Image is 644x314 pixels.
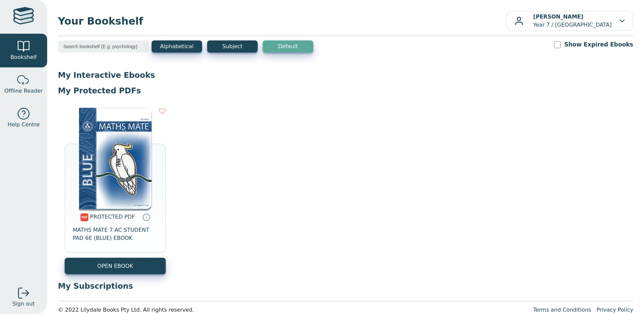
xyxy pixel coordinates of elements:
[533,13,612,29] p: Year 7 / [GEOGRAPHIC_DATA]
[533,13,583,20] b: [PERSON_NAME]
[58,281,633,291] p: My Subscriptions
[65,258,166,274] a: OPEN EBOOK
[80,213,89,221] img: pdf.svg
[58,40,149,53] input: Search bookshelf (E.g: psychology)
[4,87,43,95] span: Offline Reader
[58,306,528,314] div: © 2022 Lilydale Books Pty Ltd. All rights reserved.
[533,307,591,313] a: Terms and Conditions
[152,40,202,53] button: Alphabetical
[7,121,39,129] span: Help Centre
[263,40,313,53] button: Default
[90,214,135,220] span: PROTECTED PDF
[506,11,633,31] button: [PERSON_NAME]Year 7 / [GEOGRAPHIC_DATA]
[597,307,633,313] a: Privacy Policy
[12,300,35,308] span: Sign out
[142,213,150,221] a: Protected PDFs cannot be printed, copied or shared. They can be accessed online through Education...
[58,13,506,29] span: Your Bookshelf
[58,86,633,96] p: My Protected PDFs
[207,40,258,53] button: Subject
[10,53,37,61] span: Bookshelf
[73,226,158,242] span: MATHS MATE 7 AC STUDENT PAD 6E (BLUE) EBOOK
[564,40,633,49] label: Show Expired Ebooks
[58,70,633,80] p: My Interactive Ebooks
[79,108,152,209] img: 3dd7f168-8a45-4905-8d85-ef9475448082.jpg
